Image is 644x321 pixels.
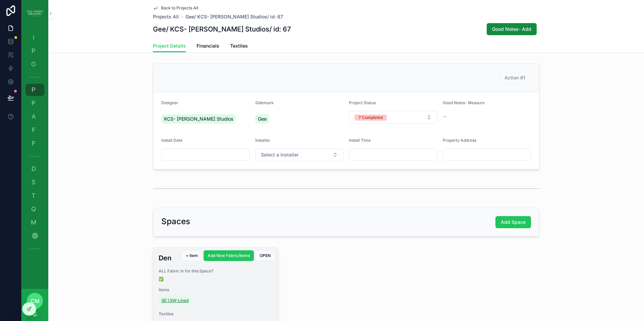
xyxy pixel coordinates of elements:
[208,253,250,258] span: Add New Fabric/Items
[153,40,186,53] a: Project Details
[159,276,272,282] span: ✅
[255,100,274,105] span: Sidemark
[25,124,44,136] a: F
[159,297,191,305] a: (8) 1.5W-Lined
[30,219,37,226] span: M
[30,166,37,172] span: D
[204,250,254,261] button: Add New Fabric/Items
[30,34,37,41] span: I
[30,113,37,120] span: A
[443,138,476,143] span: Property Address
[30,179,37,186] span: S
[159,311,272,317] span: Textiles
[255,138,270,143] span: Installer
[25,111,44,123] a: A
[164,116,233,122] span: KCS- [PERSON_NAME] Studios
[185,13,283,20] a: Gee/ KCS- [PERSON_NAME] Studios/ id: 67
[159,268,272,274] span: ALL Fabric In for this Space?
[25,163,44,175] a: D
[230,43,248,49] span: Textiles
[25,190,44,202] a: T
[30,48,37,54] span: P
[487,23,537,35] button: Good Notes- Add
[30,127,37,133] span: F
[30,140,37,147] span: F
[30,206,37,212] span: Q
[25,216,44,229] a: M
[153,43,186,49] span: Project Details
[495,216,531,228] button: Add Space
[25,137,44,149] a: F
[25,31,44,44] a: I
[159,253,272,263] h3: Den
[161,100,178,105] span: Designer
[161,5,198,11] span: Back to Projects All
[27,8,43,19] img: App logo
[30,100,37,107] span: P
[349,100,376,105] span: Project Status
[492,26,531,33] span: Good Notes- Add
[30,86,37,93] span: P
[255,148,344,161] button: Select Button
[161,138,182,143] span: Install Date
[349,138,371,143] span: Install Time
[153,5,198,11] a: Back to Projects All
[258,116,267,122] span: Gee
[161,298,189,303] span: (8) 1.5W-Lined
[30,61,37,68] span: O
[443,100,485,105] span: Good Notes- Measure
[161,216,190,227] h2: Spaces
[25,203,44,215] a: Q
[349,111,437,124] button: Select Button
[359,115,383,121] div: 7 Completed
[25,84,44,96] a: P
[21,27,48,263] div: scrollable content
[197,40,219,53] a: Financials
[25,45,44,57] a: P
[25,97,44,109] a: P
[186,253,198,258] span: + Item
[31,297,40,305] span: cm
[25,176,44,188] a: S
[443,113,447,120] span: --
[260,253,271,258] span: OPEN
[255,250,275,261] button: OPEN
[30,192,37,199] span: T
[25,58,44,70] a: O
[181,250,202,261] button: + Item
[197,43,219,49] span: Financials
[159,287,272,293] span: Items
[153,24,291,34] h1: Gee/ KCS- [PERSON_NAME] Studios/ id: 67
[501,219,526,226] span: Add Space
[261,151,299,158] span: Select a Installer
[230,40,248,53] a: Textiles
[153,13,179,20] a: Projects All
